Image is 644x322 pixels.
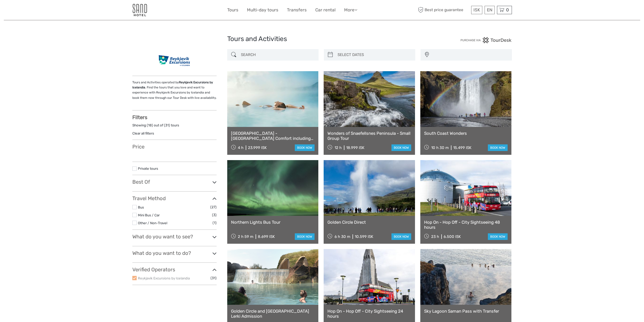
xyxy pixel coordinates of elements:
[231,309,315,319] a: Golden Circle and [GEOGRAPHIC_DATA] Lerki Admission
[248,145,267,150] div: 23.999 ISK
[505,7,510,12] span: 0
[227,35,417,43] h1: Tours and Activities
[231,220,315,225] a: Northern Lights Bus Tour
[132,4,147,16] img: 186-9edf1c15-b972-4976-af38-d04df2434085_logo_small.jpg
[431,145,449,150] span: 10 h 30 m
[473,7,480,12] span: ISK
[485,6,495,14] div: EN
[453,145,471,150] div: 15.499 ISK
[138,221,167,225] a: Other / Non-Travel
[391,144,411,151] a: book now
[138,276,190,280] a: Reykjavik Excursions by Icelandia
[132,267,217,273] h3: Verified Operators
[132,195,217,201] h3: Travel Method
[132,144,217,150] h3: Price
[344,6,357,14] a: More
[444,234,461,239] div: 6.500 ISK
[132,123,217,131] div: Showing ( ) out of ( ) tours
[138,166,158,171] a: Private tours
[148,123,152,128] label: 18
[287,6,307,14] a: Transfers
[295,233,315,240] a: book now
[247,6,278,14] a: Multi-day tours
[335,234,350,239] span: 6 h 30 m
[239,50,316,59] input: SEARCH
[132,179,217,185] h3: Best Of
[431,234,439,239] span: 23 h
[210,204,217,210] span: (27)
[424,309,508,314] a: Sky Lagoon Saman Pass with Transfer
[336,50,413,59] input: SELECT DATES
[138,213,160,217] a: Mini Bus / Car
[315,6,336,14] a: Car rental
[424,220,508,230] a: Hop On - Hop Off - City Sightseeing 48 hours
[355,234,373,239] div: 10.599 ISK
[346,145,364,150] div: 18.999 ISK
[132,80,217,101] p: Tours and Activities operated by . Find the tours that you love and want to experience with Reykj...
[211,275,217,281] span: (31)
[258,234,275,239] div: 8.699 ISK
[227,6,238,14] a: Tours
[460,37,512,43] img: PurchaseViaTourDesk.png
[165,123,169,128] label: 31
[132,250,217,256] h3: What do you want to do?
[231,131,315,141] a: [GEOGRAPHIC_DATA] - [GEOGRAPHIC_DATA] Comfort including admission
[417,6,470,14] span: Best price guarantee
[488,233,508,240] a: book now
[132,81,213,89] strong: Reykjavik Excursions by Icelandia
[132,234,217,240] h3: What do you want to see?
[391,233,411,240] a: book now
[424,131,508,136] a: South Coast Wonders
[327,220,411,225] a: Golden Circle Direct
[238,234,253,239] span: 2 h 59 m
[213,220,217,226] span: (1)
[238,145,243,150] span: 4 h
[327,131,411,141] a: Wonders of Snaefellsnes Peninsula - Small Group Tour
[132,131,154,135] a: Clear all filters
[488,144,508,151] a: book now
[138,205,144,209] a: Bus
[154,49,195,72] img: 1-37-41e640b3-0ca2-4459-8c09-d757b2fc55e1_logo_thumbnail.png
[212,212,217,218] span: (3)
[295,144,315,151] a: book now
[335,145,342,150] span: 12 h
[132,114,147,120] strong: Filters
[327,309,411,319] a: Hop On - Hop Off - City Sightseeing 24 hours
